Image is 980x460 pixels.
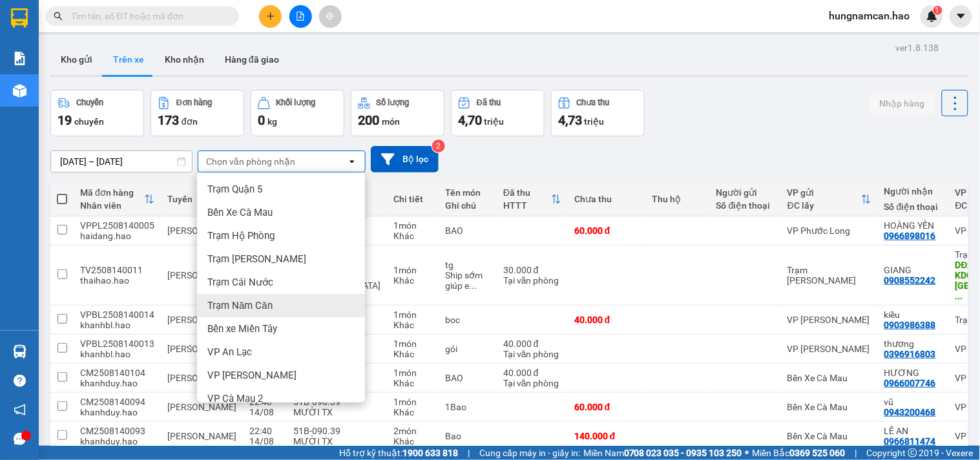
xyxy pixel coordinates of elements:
[479,446,580,460] span: Cung cấp máy in - giấy in:
[884,339,943,349] div: thương
[80,265,154,275] div: TV2508140011
[558,112,582,128] span: 4,73
[503,187,551,198] div: Đã thu
[176,98,212,107] div: Đơn hàng
[80,320,154,330] div: khanhbl.hao
[207,392,263,405] span: VP Cà Mau 2
[884,265,943,275] div: GIANG
[884,397,943,407] div: vũ
[787,225,871,236] div: VP Phước Long
[884,407,936,417] div: 0943200468
[377,98,410,107] div: Số lượng
[393,378,432,388] div: Khác
[74,182,161,216] th: Toggle SortBy
[393,275,432,286] div: Khác
[266,12,275,21] span: plus
[950,5,972,28] button: caret-down
[393,407,432,417] div: Khác
[167,373,236,383] span: [PERSON_NAME]
[207,276,273,289] span: Trạm Cái Nước
[469,280,477,291] span: ...
[445,315,490,325] div: boc
[14,375,26,387] span: question-circle
[214,44,289,75] button: Hàng đã giao
[551,90,645,136] button: Chưa thu4,73 triệu
[445,225,490,236] div: BAO
[393,309,432,320] div: 1 món
[393,339,432,349] div: 1 món
[50,90,144,136] button: Chuyến19chuyến
[393,265,432,275] div: 1 món
[80,378,154,388] div: khanhduy.hao
[259,5,282,28] button: plus
[445,344,490,354] div: gói
[80,349,154,359] div: khanhbl.hao
[393,426,432,436] div: 2 món
[787,187,861,198] div: VP gửi
[54,12,63,21] span: search
[445,431,490,441] div: Bao
[167,344,236,354] span: [PERSON_NAME]
[207,322,277,335] span: Bến xe Miền Tây
[103,44,154,75] button: Trên xe
[574,315,639,325] div: 40.000 đ
[249,407,280,417] div: 14/08
[14,433,26,445] span: message
[458,112,482,128] span: 4,70
[787,431,871,441] div: Bến Xe Cà Mau
[884,202,943,212] div: Số điện thoại
[358,112,379,128] span: 200
[207,183,262,196] span: Trạm Quận 5
[393,397,432,407] div: 1 món
[293,436,381,446] div: MƯỜI TX
[503,265,561,275] div: 30.000 đ
[80,368,154,378] div: CM2508140104
[276,98,316,107] div: Khối lượng
[870,92,935,115] button: Nhập hàng
[167,194,236,204] div: Tuyến
[445,270,490,291] div: Ship sớm giúp e hàng khai trương
[80,426,154,436] div: CM2508140093
[393,436,432,446] div: Khác
[251,90,344,136] button: Khối lượng0kg
[787,265,871,286] div: Trạm [PERSON_NAME]
[787,315,871,325] div: VP [PERSON_NAME]
[347,156,357,167] svg: open
[207,369,297,382] span: VP [PERSON_NAME]
[207,346,252,359] span: VP An Lạc
[468,446,470,460] span: |
[884,231,936,241] div: 0966898016
[326,12,335,21] span: aim
[884,436,936,446] div: 0966811474
[80,231,154,241] div: haidang.hao
[382,116,400,127] span: món
[393,231,432,241] div: Khác
[80,407,154,417] div: khanhduy.hao
[80,200,144,211] div: Nhân viên
[652,194,704,204] div: Thu hộ
[787,344,871,354] div: VP [PERSON_NAME]
[14,404,26,416] span: notification
[574,225,639,236] div: 60.000 đ
[339,446,458,460] span: Hỗ trợ kỹ thuật:
[926,10,938,22] img: icon-new-feature
[51,151,192,172] input: Select a date range.
[451,90,545,136] button: Đã thu4,70 triệu
[716,187,775,198] div: Người gửi
[896,41,939,55] div: ver 1.8.138
[80,309,154,320] div: VPBL2508140014
[583,446,742,460] span: Miền Nam
[955,291,963,301] span: ...
[955,10,967,22] span: caret-down
[13,345,26,359] img: warehouse-icon
[80,220,154,231] div: VPPL2508140005
[933,6,943,15] sup: 1
[445,200,490,211] div: Ghi chú
[80,275,154,286] div: thaihao.hao
[167,431,236,441] span: [PERSON_NAME]
[935,6,940,15] span: 1
[167,225,236,236] span: [PERSON_NAME]
[296,12,305,21] span: file-add
[393,220,432,231] div: 1 món
[207,206,273,219] span: Bến Xe Cà Mau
